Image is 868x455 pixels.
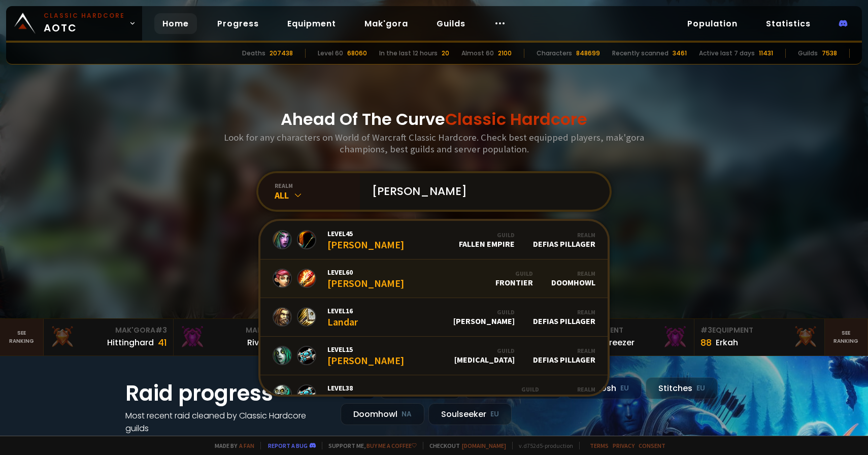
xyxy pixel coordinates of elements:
a: Equipment [279,13,344,34]
div: Mak'Gora [50,325,168,336]
a: Level60[PERSON_NAME]GuildFrontierRealmDoomhowl [260,259,608,298]
div: Guild [495,270,533,277]
span: Level 15 [327,345,404,354]
span: Classic Hardcore [445,108,587,131]
a: Mak'gora [356,13,416,34]
span: Level 16 [327,306,358,315]
a: Home [154,13,197,34]
div: Guilds [798,49,818,58]
span: # 3 [155,325,167,335]
input: Search a character... [366,173,597,210]
a: Level38LandauGuildApes Stronk TogetherRealmNek'Rosh [260,375,608,414]
div: Almost 60 [461,49,494,58]
a: Progress [209,13,267,34]
div: Rivench [247,336,279,349]
div: Doomhowl [551,270,595,287]
div: Realm [533,347,595,354]
div: Active last 7 days [699,49,755,58]
div: All [275,189,360,201]
small: Classic Hardcore [44,11,125,20]
div: [PERSON_NAME] [327,345,404,367]
a: [DOMAIN_NAME] [462,442,506,449]
a: Terms [590,442,609,449]
span: Level 45 [327,229,404,238]
div: Deaths [242,49,265,58]
div: Realm [533,308,595,316]
div: Guild [445,385,539,393]
span: Support me, [322,442,417,449]
div: Guild [459,231,515,239]
div: Landau [327,383,360,405]
div: Realm [533,231,595,239]
div: Recently scanned [612,49,669,58]
div: 20 [442,49,449,58]
div: Realm [551,270,595,277]
span: Made by [209,442,254,449]
div: Guild [453,308,515,316]
div: 2100 [498,49,512,58]
div: Stitches [646,377,718,399]
div: Guild [454,347,515,354]
div: Doomhowl [341,403,424,425]
a: Level16LandarGuild[PERSON_NAME]RealmDefias Pillager [260,298,608,337]
a: Mak'Gora#3Hittinghard41 [44,319,174,355]
div: Equipment [700,325,818,336]
div: 7538 [822,49,837,58]
div: [MEDICAL_DATA] [454,347,515,365]
a: Buy me a coffee [366,442,417,449]
span: AOTC [44,11,125,36]
a: Guilds [428,13,474,34]
span: v. d752d5 - production [512,442,573,449]
div: 68060 [347,49,367,58]
div: Defias Pillager [533,347,595,365]
small: EU [696,383,705,394]
a: Report a bug [268,442,308,449]
div: 207438 [270,49,293,58]
div: Apes Stronk Together [445,385,539,403]
small: EU [490,409,499,419]
a: Classic HardcoreAOTC [6,6,142,41]
div: [PERSON_NAME] [453,308,515,326]
span: Level 60 [327,268,404,277]
div: Defias Pillager [533,308,595,326]
div: Frontier [495,270,533,287]
div: 88 [700,336,712,349]
div: Realm [557,385,595,393]
div: 41 [158,336,167,349]
div: Notafreezer [586,336,635,349]
a: Consent [639,442,665,449]
div: Mak'Gora [180,325,297,336]
span: Checkout [423,442,506,449]
h4: Most recent raid cleaned by Classic Hardcore guilds [125,409,328,435]
span: # 3 [700,325,712,335]
small: EU [620,383,629,394]
a: #2Equipment88Notafreezer [564,319,695,355]
div: Soulseeker [428,403,512,425]
div: In the last 12 hours [379,49,438,58]
a: Level45[PERSON_NAME]GuildFallen EmpireRealmDefias Pillager [260,221,608,259]
div: Level 60 [318,49,343,58]
h1: Ahead Of The Curve [281,107,587,132]
div: Characters [537,49,572,58]
a: Mak'Gora#2Rivench100 [174,319,304,355]
div: Erkah [716,336,738,349]
a: Statistics [758,13,819,34]
div: [PERSON_NAME] [327,268,404,289]
div: Nek'Rosh [557,385,595,403]
a: Privacy [613,442,635,449]
div: [PERSON_NAME] [327,229,404,251]
div: Fallen Empire [459,231,515,249]
div: Defias Pillager [533,231,595,249]
div: 11431 [759,49,773,58]
a: #3Equipment88Erkah [694,319,825,355]
a: Level15[PERSON_NAME]Guild[MEDICAL_DATA]RealmDefias Pillager [260,337,608,375]
small: NA [402,409,412,419]
div: Landar [327,306,358,328]
h1: Raid progress [125,377,328,409]
div: Equipment [571,325,688,336]
div: realm [275,182,360,189]
a: Population [679,13,746,34]
span: Level 38 [327,383,360,393]
h3: Look for any characters on World of Warcraft Classic Hardcore. Check best equipped players, mak'g... [220,132,648,155]
div: 3461 [673,49,687,58]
